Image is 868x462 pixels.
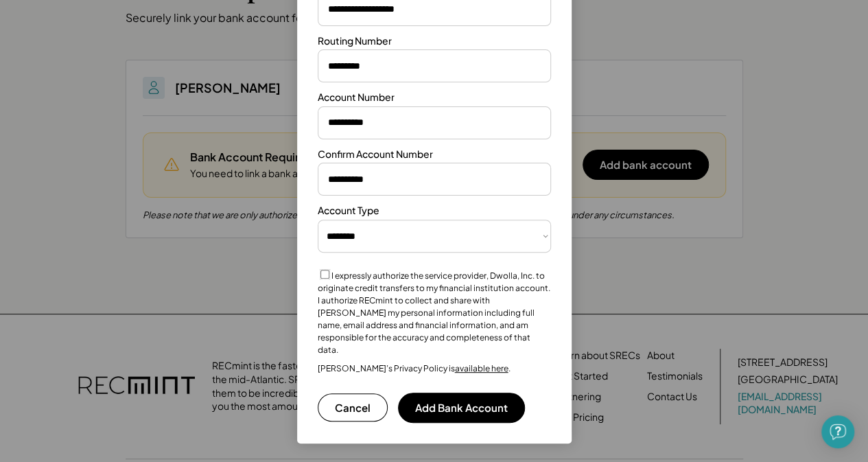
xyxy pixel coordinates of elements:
[318,34,392,48] div: Routing Number
[318,270,550,355] label: I expressly authorize the service provider, Dwolla, Inc. to originate credit transfers to my fina...
[455,363,508,373] a: available here
[821,415,854,448] div: Open Intercom Messenger
[318,204,379,218] div: Account Type
[398,393,525,423] button: Add Bank Account
[318,393,388,421] button: Cancel
[318,148,433,161] div: Confirm Account Number
[318,363,511,374] div: [PERSON_NAME]’s Privacy Policy is .
[318,91,395,104] div: Account Number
